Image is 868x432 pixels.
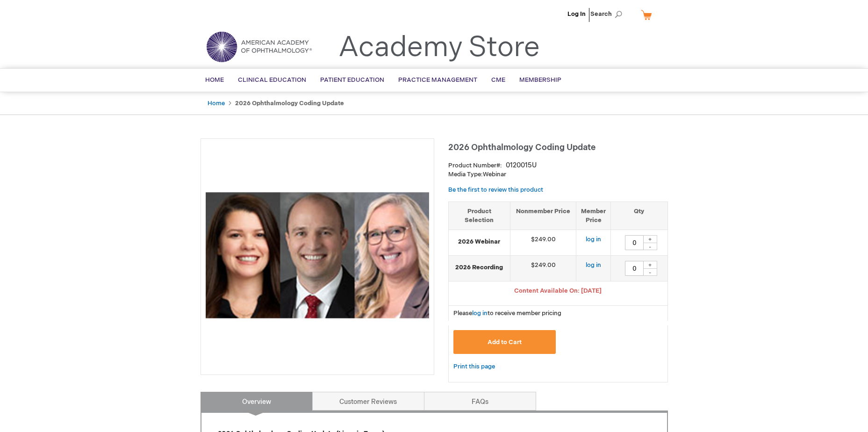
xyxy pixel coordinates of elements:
strong: Product Number [448,162,502,169]
div: 0120015U [506,161,537,170]
div: - [643,243,657,250]
a: log in [586,261,601,269]
a: Log In [567,10,586,18]
a: FAQs [424,392,536,410]
strong: Media Type: [448,171,483,178]
strong: 2026 Webinar [453,238,506,246]
th: Qty [611,202,667,230]
span: Add to Cart [488,338,522,346]
div: + [643,261,657,269]
th: Nonmember Price [510,202,576,230]
a: Overview [201,392,313,410]
button: Add to Cart [453,330,556,354]
input: Qty [625,235,644,250]
strong: 2026 Ophthalmology Coding Update [235,100,344,107]
a: Customer Reviews [312,392,424,410]
a: log in [586,236,601,243]
td: $249.00 [510,256,576,281]
input: Qty [625,261,644,276]
span: 2026 Ophthalmology Coding Update [448,143,595,152]
span: Membership [519,76,561,84]
a: Home [208,100,225,107]
td: $249.00 [510,230,576,256]
span: Clinical Education [238,76,306,84]
a: Be the first to review this product [448,186,543,194]
a: log in [472,310,488,317]
strong: 2026 Recording [453,263,506,272]
div: - [643,268,657,276]
p: Webinar [448,170,668,179]
a: Academy Store [338,31,540,65]
span: Patient Education [320,76,384,84]
th: Product Selection [449,202,510,230]
span: Home [205,76,224,84]
span: Practice Management [398,76,477,84]
span: Search [590,5,626,23]
div: + [643,235,657,243]
span: Content Available On: [DATE] [514,287,602,295]
a: Print this page [453,361,495,373]
img: 2026 Ophthalmology Coding Update [206,144,429,367]
th: Member Price [576,202,611,230]
span: CME [491,76,505,84]
span: Please to receive member pricing [453,310,561,317]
